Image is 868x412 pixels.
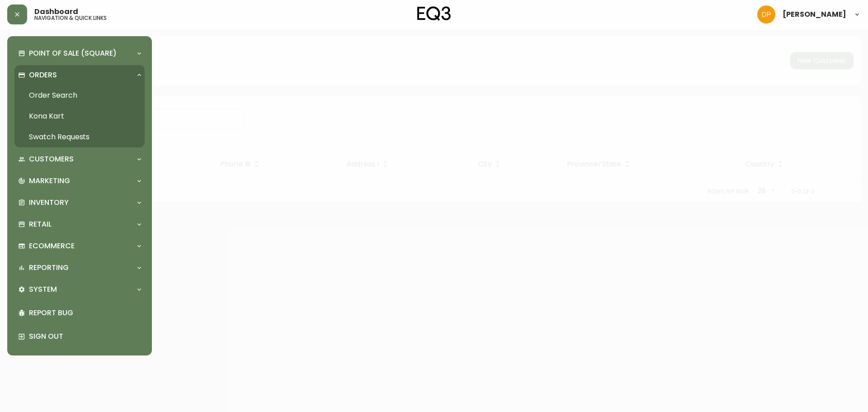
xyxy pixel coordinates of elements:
p: Inventory [29,198,69,208]
p: Orders [29,70,57,80]
p: Reporting [29,263,69,273]
div: System [14,279,145,299]
a: Order Search [14,85,145,106]
img: b0154ba12ae69382d64d2f3159806b19 [757,5,775,24]
span: Dashboard [34,8,78,15]
p: Marketing [29,176,70,186]
img: logo [417,6,451,21]
div: Report Bug [14,301,145,325]
div: Ecommerce [14,236,145,256]
p: System [29,284,57,294]
p: Ecommerce [29,241,75,251]
div: Sign Out [14,325,145,348]
div: Marketing [14,171,145,191]
a: Swatch Requests [14,127,145,147]
p: Sign Out [29,331,141,341]
a: Kona Kart [14,106,145,127]
div: Point of Sale (Square) [14,43,145,63]
div: Orders [14,65,145,85]
p: Retail [29,219,52,229]
p: Report Bug [29,308,141,318]
div: Customers [14,149,145,169]
h5: navigation & quick links [34,15,107,21]
p: Customers [29,154,74,164]
div: Inventory [14,193,145,213]
div: Retail [14,214,145,234]
p: Point of Sale (Square) [29,48,117,58]
div: Reporting [14,258,145,278]
span: [PERSON_NAME] [783,11,846,18]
